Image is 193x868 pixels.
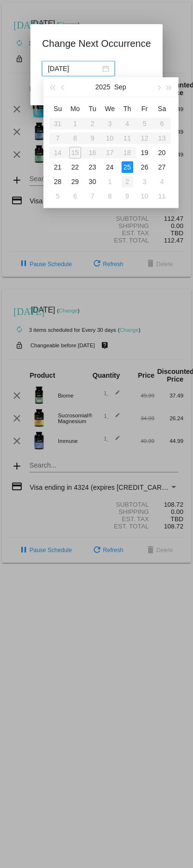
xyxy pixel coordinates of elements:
div: 26 [139,161,151,173]
div: 11 [156,190,168,202]
input: Select date [48,63,100,74]
div: 3 [139,176,151,187]
div: 23 [87,161,98,173]
button: Previous month (PageUp) [58,77,69,97]
button: Update [42,82,84,100]
button: Sep [114,77,126,97]
div: 6 [69,190,81,202]
h1: Change Next Occurrence [42,36,151,51]
td: 9/22/2025 [67,160,84,174]
th: Mon [67,101,84,116]
button: Next month (PageDown) [153,77,164,97]
div: 29 [69,176,81,187]
td: 10/7/2025 [84,189,101,203]
div: 22 [69,161,81,173]
div: 9 [122,190,133,202]
th: Fri [136,101,153,116]
td: 10/8/2025 [101,189,119,203]
td: 9/20/2025 [153,145,171,160]
td: 10/4/2025 [153,174,171,189]
div: 8 [104,190,116,202]
th: Tue [84,101,101,116]
th: Thu [119,101,136,116]
div: 4 [156,176,168,187]
div: 27 [156,161,168,173]
td: 9/29/2025 [67,174,84,189]
td: 9/25/2025 [119,160,136,174]
td: 9/23/2025 [84,160,101,174]
button: Next year (Control + right) [164,77,174,97]
td: 10/5/2025 [49,189,67,203]
div: 10 [139,190,151,202]
td: 10/11/2025 [153,189,171,203]
div: 5 [52,190,64,202]
td: 9/28/2025 [49,174,67,189]
td: 10/2/2025 [119,174,136,189]
td: 10/6/2025 [67,189,84,203]
th: Wed [101,101,119,116]
div: 30 [87,176,98,187]
td: 10/10/2025 [136,189,153,203]
div: 25 [122,161,133,173]
div: 2 [122,176,133,187]
div: 1 [104,176,116,187]
td: 9/27/2025 [153,160,171,174]
div: 28 [52,176,64,187]
td: 9/21/2025 [49,160,67,174]
div: 24 [104,161,116,173]
td: 9/19/2025 [136,145,153,160]
td: 10/3/2025 [136,174,153,189]
button: 2025 [96,77,110,97]
div: 7 [87,190,98,202]
th: Sun [49,101,67,116]
div: 21 [52,161,64,173]
div: 19 [139,147,151,158]
td: 9/30/2025 [84,174,101,189]
div: 20 [156,147,168,158]
th: Sat [153,101,171,116]
button: Last year (Control + left) [47,77,58,97]
td: 10/1/2025 [101,174,119,189]
td: 9/24/2025 [101,160,119,174]
td: 9/26/2025 [136,160,153,174]
td: 10/9/2025 [119,189,136,203]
